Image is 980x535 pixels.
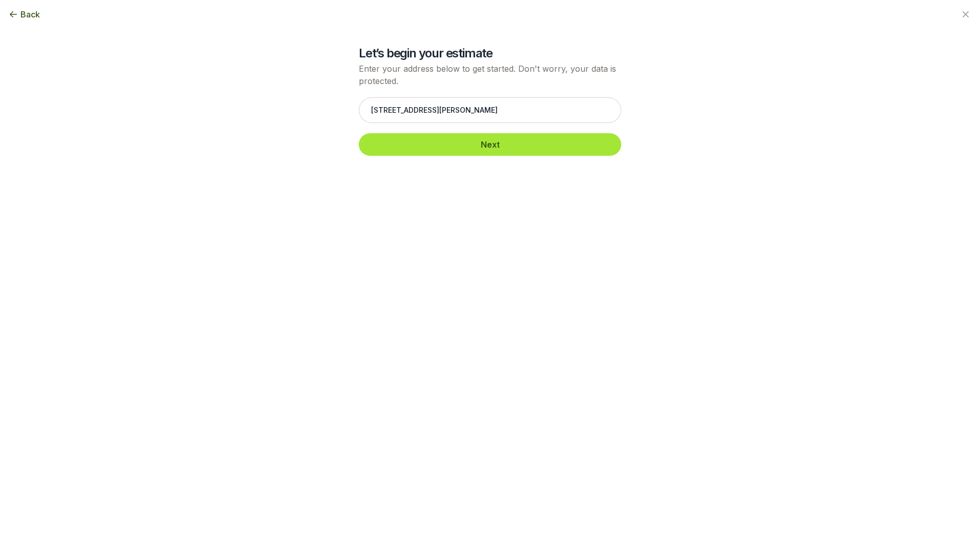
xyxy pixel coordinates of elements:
input: Enter your address [359,97,621,123]
h2: Let’s begin your estimate [359,45,621,61]
p: Enter your address below to get started. Don't worry, your data is protected. [359,63,621,87]
button: Next [359,133,621,156]
button: Back [8,8,40,20]
span: Back [21,8,40,20]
